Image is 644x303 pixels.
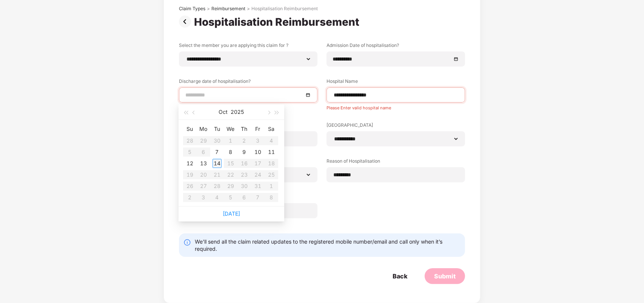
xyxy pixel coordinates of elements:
td: 2025-10-11 [265,146,278,158]
div: 11 [267,148,276,157]
th: Tu [210,123,224,135]
button: Oct [219,104,228,120]
div: 8 [226,148,235,157]
div: Back [393,272,407,280]
a: [DATE] [223,210,240,217]
label: Reason of Hospitalisation [327,158,465,167]
div: Reimbursement [211,6,245,12]
label: Discharge date of hospitalisation? [179,78,317,87]
div: 7 [213,148,222,157]
div: This field is required. [179,103,317,110]
th: Fr [251,123,265,135]
div: 14 [213,159,222,168]
td: 2025-10-09 [237,146,251,158]
th: Sa [265,123,278,135]
div: Hospitalisation Reimbursement [251,6,318,12]
th: Su [183,123,197,135]
td: 2025-10-13 [197,158,210,169]
div: We’ll send all the claim related updates to the registered mobile number/email and call only when... [195,238,461,252]
label: Hospital Name [327,78,465,87]
label: Admission Date of hospitalisation? [327,42,465,51]
div: 10 [253,148,262,157]
div: 12 [185,159,194,168]
td: 2025-10-10 [251,146,265,158]
div: > [207,6,210,12]
div: > [247,6,250,12]
div: 13 [199,159,208,168]
div: 9 [240,148,249,157]
th: Mo [197,123,210,135]
label: Select the member you are applying this claim for ? [179,42,317,51]
div: Submit [434,272,456,280]
th: We [224,123,237,135]
td: 2025-10-08 [224,146,237,158]
img: svg+xml;base64,PHN2ZyBpZD0iUHJldi0zMngzMiIgeG1sbnM9Imh0dHA6Ly93d3cudzMub3JnLzIwMDAvc3ZnIiB3aWR0aD... [179,16,194,28]
th: Th [237,123,251,135]
td: 2025-10-07 [210,146,224,158]
div: Hospitalisation Reimbursement [194,16,362,28]
img: svg+xml;base64,PHN2ZyBpZD0iSW5mby0yMHgyMCIgeG1sbnM9Imh0dHA6Ly93d3cudzMub3JnLzIwMDAvc3ZnIiB3aWR0aD... [183,239,191,246]
button: 2025 [231,104,244,120]
label: [GEOGRAPHIC_DATA] [327,122,465,131]
div: Claim Types [179,6,205,12]
div: Please Enter valid hospital name [327,103,465,110]
td: 2025-10-12 [183,158,197,169]
td: 2025-10-14 [210,158,224,169]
